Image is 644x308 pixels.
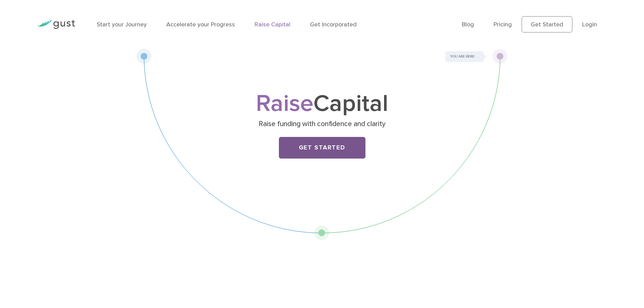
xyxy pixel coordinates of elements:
a: Get Started [522,16,572,32]
img: Gust Logo [37,20,75,29]
a: Accelerate your Progress [166,21,235,28]
p: Raise funding with confidence and clarity [191,119,453,129]
a: Get Incorporated [310,21,357,28]
a: Login [582,21,597,28]
a: Pricing [494,21,512,28]
a: Start your Journey [97,21,147,28]
span: Raise [256,89,313,118]
a: Blog [462,21,474,28]
a: Raise Capital [255,21,290,28]
h1: Capital [189,93,456,115]
a: Get Started [279,137,365,159]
